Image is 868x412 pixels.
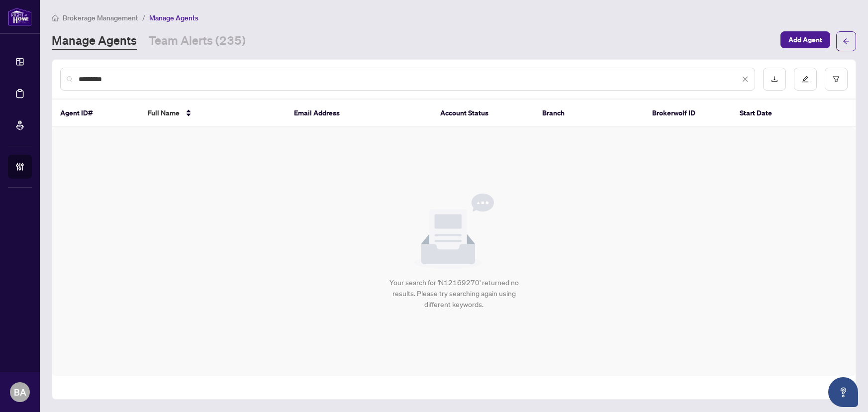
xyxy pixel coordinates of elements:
button: Open asap [828,377,858,407]
span: Manage Agents [149,13,198,22]
th: Start Date [732,100,819,127]
span: edit [802,76,809,83]
th: Agent ID# [52,100,140,127]
img: Null State Icon [414,194,494,269]
span: home [52,14,59,21]
th: Email Address [286,100,432,127]
li: / [142,12,145,23]
span: arrow-left [843,38,850,45]
span: filter [833,76,840,83]
button: download [763,68,786,91]
button: edit [794,68,817,91]
th: Brokerwolf ID [644,100,732,127]
th: Full Name [140,100,286,127]
th: Branch [534,100,644,127]
th: Account Status [432,100,535,127]
a: Team Alerts (235) [149,32,246,50]
span: close [742,76,749,83]
span: Full Name [148,107,180,118]
span: download [771,76,778,83]
div: Your search for 'N12169270' returned no results. Please try searching again using different keywo... [386,277,521,310]
button: filter [825,68,848,91]
img: logo [8,7,32,26]
a: Manage Agents [52,32,137,50]
span: Brokerage Management [63,13,138,22]
span: Add Agent [788,32,822,48]
button: Add Agent [780,31,830,48]
span: BA [14,385,26,399]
